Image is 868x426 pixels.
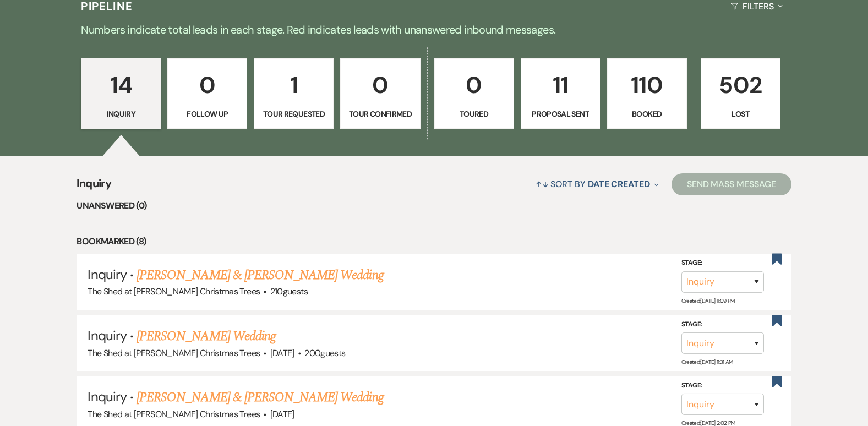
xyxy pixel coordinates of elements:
a: 110Booked [607,58,687,129]
p: 11 [528,67,593,103]
p: Tour Requested [261,108,326,120]
span: Date Created [588,178,650,190]
p: 1 [261,67,326,103]
li: Bookmarked (8) [77,234,791,249]
a: [PERSON_NAME] & [PERSON_NAME] Wedding [137,387,383,407]
a: 1Tour Requested [254,58,334,129]
a: 0Toured [434,58,514,129]
span: Inquiry [88,327,126,344]
button: Sort By Date Created [531,170,663,199]
p: 502 [708,67,773,103]
a: 11Proposal Sent [521,58,600,129]
span: The Shed at [PERSON_NAME] Christmas Trees [88,347,260,359]
span: [DATE] [270,408,294,420]
a: [PERSON_NAME] Wedding [137,326,276,346]
a: [PERSON_NAME] & [PERSON_NAME] Wedding [137,265,383,285]
p: Proposal Sent [528,108,593,120]
span: 210 guests [270,286,308,297]
span: Created: [DATE] 11:31 AM [681,358,733,365]
a: 502Lost [701,58,780,129]
p: Numbers indicate total leads in each stage. Red indicates leads with unanswered inbound messages. [38,21,831,39]
p: 0 [441,67,507,103]
p: 110 [614,67,680,103]
span: Created: [DATE] 11:09 PM [681,297,735,304]
span: The Shed at [PERSON_NAME] Christmas Trees [88,286,260,297]
p: Follow Up [174,108,240,120]
label: Stage: [681,380,764,392]
p: Lost [708,108,773,120]
span: ↑↓ [536,178,549,190]
label: Stage: [681,318,764,330]
span: 200 guests [304,347,345,359]
p: 0 [174,67,240,103]
a: 14Inquiry [81,58,161,129]
span: Inquiry [77,175,111,199]
button: Send Mass Message [672,173,791,195]
a: 0Follow Up [167,58,247,129]
span: The Shed at [PERSON_NAME] Christmas Trees [88,408,260,420]
p: Booked [614,108,680,120]
li: Unanswered (0) [77,199,791,213]
p: Inquiry [88,108,154,120]
p: 0 [347,67,413,103]
label: Stage: [681,257,764,269]
span: Inquiry [88,388,126,405]
p: 14 [88,67,154,103]
p: Tour Confirmed [347,108,413,120]
span: Inquiry [88,266,126,283]
a: 0Tour Confirmed [340,58,420,129]
p: Toured [441,108,507,120]
span: [DATE] [270,347,294,359]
